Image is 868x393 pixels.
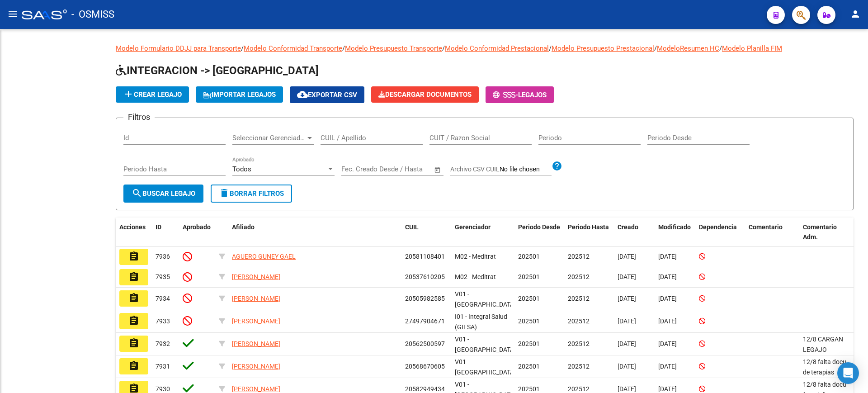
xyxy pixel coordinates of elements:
[228,218,401,247] datatable-header-cell: Afiliado
[618,273,636,280] span: [DATE]
[219,189,284,198] span: Borrar Filtros
[618,317,636,325] span: [DATE]
[518,295,540,302] span: 202501
[116,218,152,247] datatable-header-cell: Acciones
[378,90,472,99] span: Descargar Documentos
[518,91,547,99] span: Legajos
[803,223,837,241] span: Comentario Adm.
[405,295,445,302] span: 20505982585
[128,271,139,282] mat-icon: assignment
[156,253,170,260] span: 7936
[658,340,677,347] span: [DATE]
[657,44,719,52] a: ModeloResumen HC
[618,223,638,231] span: Creado
[156,223,161,231] span: ID
[232,134,306,142] span: Seleccionar Gerenciador
[71,5,114,24] span: - OSMISS
[518,363,540,370] span: 202501
[123,111,155,123] h3: Filtros
[493,91,518,99] span: -
[183,223,211,231] span: Aprobado
[379,165,423,173] input: End date
[132,188,142,199] mat-icon: search
[564,218,614,247] datatable-header-cell: Periodo Hasta
[232,165,251,173] span: Todos
[486,86,554,103] button: -Legajos
[568,223,609,231] span: Periodo Hasta
[156,273,170,280] span: 7935
[451,218,514,247] datatable-header-cell: Gerenciador
[128,315,139,326] mat-icon: assignment
[518,340,540,347] span: 202501
[518,273,540,280] span: 202501
[232,295,280,302] span: [PERSON_NAME]
[297,89,308,100] mat-icon: cloud_download
[123,89,134,99] mat-icon: add
[219,188,230,199] mat-icon: delete
[658,295,677,302] span: [DATE]
[568,363,590,370] span: 202512
[211,185,292,203] button: Borrar Filtros
[658,385,677,393] span: [DATE]
[552,44,654,52] a: Modelo Presupuesto Prestacional
[568,253,590,260] span: 202512
[128,360,139,371] mat-icon: assignment
[401,218,451,247] datatable-header-cell: CUIL
[152,218,179,247] datatable-header-cell: ID
[179,218,215,247] datatable-header-cell: Aprobado
[658,273,677,280] span: [DATE]
[345,44,442,52] a: Modelo Presupuesto Transporte
[116,86,189,103] button: Crear Legajo
[618,363,636,370] span: [DATE]
[445,44,549,52] a: Modelo Conformidad Prestacional
[405,253,445,260] span: 20581108401
[156,317,170,325] span: 7933
[518,253,540,260] span: 202501
[618,295,636,302] span: [DATE]
[455,313,507,331] span: I01 - Integral Salud (GILSA)
[371,86,479,103] button: Descargar Documentos
[232,223,255,231] span: Afiliado
[568,317,590,325] span: 202512
[799,218,854,247] datatable-header-cell: Comentario Adm.
[196,86,283,103] button: IMPORTAR LEGAJOS
[232,253,296,260] span: AGUERO GUNEY GAEL
[128,293,139,303] mat-icon: assignment
[232,317,280,325] span: [PERSON_NAME]
[568,340,590,347] span: 202512
[850,9,861,19] mat-icon: person
[123,90,182,99] span: Crear Legajo
[658,317,677,325] span: [DATE]
[514,218,564,247] datatable-header-cell: Periodo Desde
[297,91,357,99] span: Exportar CSV
[658,223,691,231] span: Modificado
[568,295,590,302] span: 202512
[837,362,859,384] div: Open Intercom Messenger
[116,44,241,52] a: Modelo Formulario DDJJ para Transporte
[405,223,419,231] span: CUIL
[455,290,516,308] span: V01 - [GEOGRAPHIC_DATA]
[232,340,280,347] span: [PERSON_NAME]
[518,223,560,231] span: Periodo Desde
[123,185,203,203] button: Buscar Legajo
[500,166,552,174] input: Archivo CSV CUIL
[232,385,280,393] span: [PERSON_NAME]
[455,273,496,280] span: M02 - Meditrat
[455,223,491,231] span: Gerenciador
[455,358,516,376] span: V01 - [GEOGRAPHIC_DATA]
[128,251,139,262] mat-icon: assignment
[699,223,737,231] span: Dependencia
[745,218,799,247] datatable-header-cell: Comentario
[405,385,445,393] span: 20582949434
[433,165,443,175] button: Open calendar
[518,317,540,325] span: 202501
[518,385,540,393] span: 202501
[203,90,276,99] span: IMPORTAR LEGAJOS
[552,161,562,171] mat-icon: help
[450,166,500,173] span: Archivo CSV CUIL
[695,218,745,247] datatable-header-cell: Dependencia
[455,253,496,260] span: M02 - Meditrat
[803,358,846,376] span: 12/8 falta docu de terapias
[405,340,445,347] span: 20562500597
[341,165,371,173] input: Start date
